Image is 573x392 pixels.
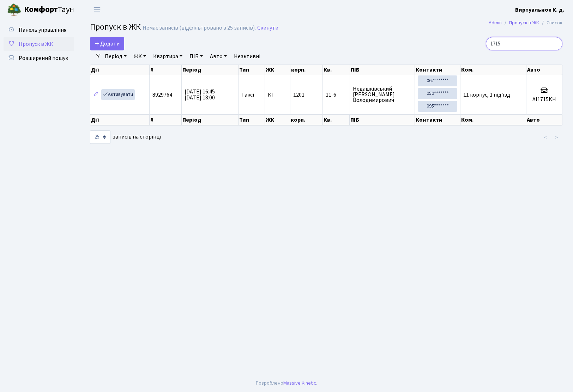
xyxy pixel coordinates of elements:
[293,91,304,99] span: 1201
[257,25,278,31] a: Скинути
[24,4,74,16] span: Таун
[460,115,526,125] th: Ком.
[290,115,323,125] th: корп.
[4,51,74,65] a: Розширений пошук
[19,40,53,48] span: Пропуск в ЖК
[239,65,265,75] th: Тип
[509,19,539,26] a: Пропуск в ЖК
[90,130,161,144] label: записів на сторінці
[131,50,149,62] a: ЖК
[539,19,562,27] li: Список
[19,54,68,62] span: Розширений пошук
[515,6,565,14] a: Виртуальное К. д.
[529,96,559,103] h5: AI1715KH
[231,50,263,62] a: Неактивні
[90,130,110,144] select: записів на сторінці
[90,21,141,33] span: Пропуск в ЖК
[353,86,412,103] span: Недашківський [PERSON_NAME] Володимирович
[24,4,58,15] b: Комфорт
[526,115,562,125] th: Авто
[350,115,415,125] th: ПІБ
[7,3,21,17] img: logo.png
[4,23,74,37] a: Панель управління
[415,115,460,125] th: Контакти
[486,37,562,50] input: Пошук...
[182,115,238,125] th: Період
[239,115,265,125] th: Тип
[256,379,317,387] div: Розроблено .
[4,37,74,51] a: Пропуск в ЖК
[283,379,316,387] a: Massive Kinetic
[323,115,350,125] th: Кв.
[90,65,150,75] th: Дії
[350,65,415,75] th: ПІБ
[478,16,573,30] nav: breadcrumb
[489,19,502,26] a: Admin
[463,91,510,99] span: 11 корпус, 1 під'їзд
[182,65,238,75] th: Період
[150,50,185,62] a: Квартира
[152,91,172,99] span: 8929764
[526,65,562,75] th: Авто
[101,89,135,100] a: Активувати
[19,26,66,34] span: Панель управління
[207,50,230,62] a: Авто
[150,65,182,75] th: #
[265,115,290,125] th: ЖК
[290,65,323,75] th: корп.
[241,92,254,98] span: Таксі
[515,6,565,14] b: Виртуальное К. д.
[187,50,206,62] a: ПІБ
[102,50,129,62] a: Період
[90,37,124,50] a: Додати
[95,40,120,48] span: Додати
[415,65,460,75] th: Контакти
[143,25,256,31] div: Немає записів (відфільтровано з 25 записів).
[268,92,287,98] span: КТ
[323,65,350,75] th: Кв.
[150,115,182,125] th: #
[326,92,346,98] span: 11-6
[460,65,526,75] th: Ком.
[88,4,106,16] button: Переключити навігацію
[90,115,150,125] th: Дії
[265,65,290,75] th: ЖК
[185,88,215,102] span: [DATE] 16:45 [DATE] 18:00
